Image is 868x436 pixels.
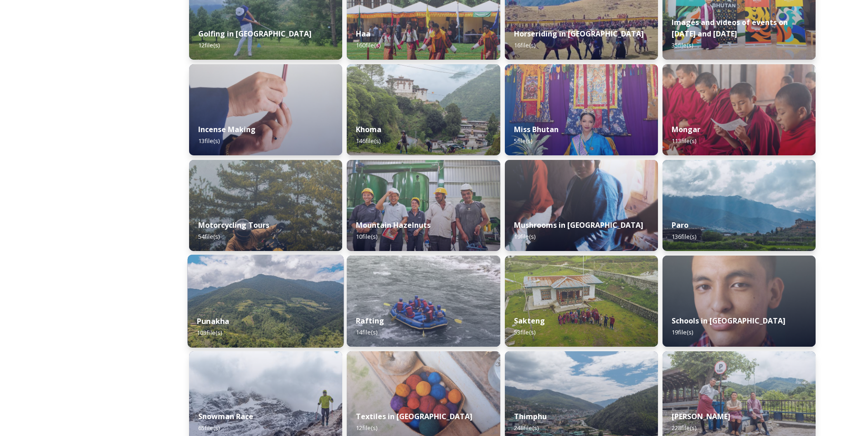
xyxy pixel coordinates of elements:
[505,256,658,347] img: Sakteng%2520070723%2520by%2520Nantawat-5.jpg
[198,137,220,145] span: 13 file(s)
[672,232,696,241] span: 136 file(s)
[198,220,269,230] strong: Motorcycling Tours
[356,411,473,421] strong: Textiles in [GEOGRAPHIC_DATA]
[505,160,658,251] img: _SCH7798.jpg
[356,328,377,336] span: 14 file(s)
[198,424,220,432] span: 65 file(s)
[198,41,220,49] span: 12 file(s)
[672,316,786,326] strong: Schools in [GEOGRAPHIC_DATA]
[672,220,688,230] strong: Paro
[514,137,532,145] span: 5 file(s)
[356,316,384,326] strong: Rafting
[663,64,816,155] img: Mongar%2520and%2520Dametshi%2520110723%2520by%2520Amp%2520Sripimanwat-9.jpg
[514,232,535,241] span: 19 file(s)
[198,29,312,39] strong: Golfing in [GEOGRAPHIC_DATA]
[672,137,696,145] span: 113 file(s)
[198,411,253,421] strong: Snowman Race
[356,220,431,230] strong: Mountain Hazelnuts
[514,316,545,326] strong: Sakteng
[198,124,256,134] strong: Incense Making
[672,411,730,421] strong: [PERSON_NAME]
[672,17,788,39] strong: Images and videos of events on [DATE] and [DATE]
[198,232,220,241] span: 54 file(s)
[356,29,370,39] strong: Haa
[514,41,535,49] span: 16 file(s)
[197,316,229,326] strong: Punakha
[356,41,380,49] span: 160 file(s)
[663,256,816,347] img: _SCH2151_FINAL_RGB.jpg
[514,29,644,39] strong: Horseriding in [GEOGRAPHIC_DATA]
[672,41,693,49] span: 35 file(s)
[188,255,344,348] img: 2022-10-01%252012.59.42.jpg
[505,64,658,155] img: Miss%2520Bhutan%2520Tashi%2520Choden%25205.jpg
[356,424,377,432] span: 12 file(s)
[514,424,539,432] span: 248 file(s)
[663,160,816,251] img: Paro%2520050723%2520by%2520Amp%2520Sripimanwat-20.jpg
[347,160,500,251] img: WattBryan-20170720-0740-P50.jpg
[356,232,377,241] span: 10 file(s)
[672,328,693,336] span: 19 file(s)
[197,328,222,337] span: 103 file(s)
[347,64,500,155] img: Khoma%2520130723%2520by%2520Amp%2520Sripimanwat-7.jpg
[189,160,342,251] img: By%2520Leewang%2520Tobgay%252C%2520President%252C%2520The%2520Badgers%2520Motorcycle%2520Club%252...
[514,124,559,134] strong: Miss Bhutan
[347,256,500,347] img: f73f969a-3aba-4d6d-a863-38e7472ec6b1.JPG
[356,137,380,145] span: 146 file(s)
[672,124,700,134] strong: Mongar
[514,220,643,230] strong: Mushrooms in [GEOGRAPHIC_DATA]
[514,411,547,421] strong: Thimphu
[356,124,381,134] strong: Khoma
[672,424,696,432] span: 228 file(s)
[189,64,342,155] img: _SCH5631.jpg
[514,328,535,336] span: 53 file(s)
